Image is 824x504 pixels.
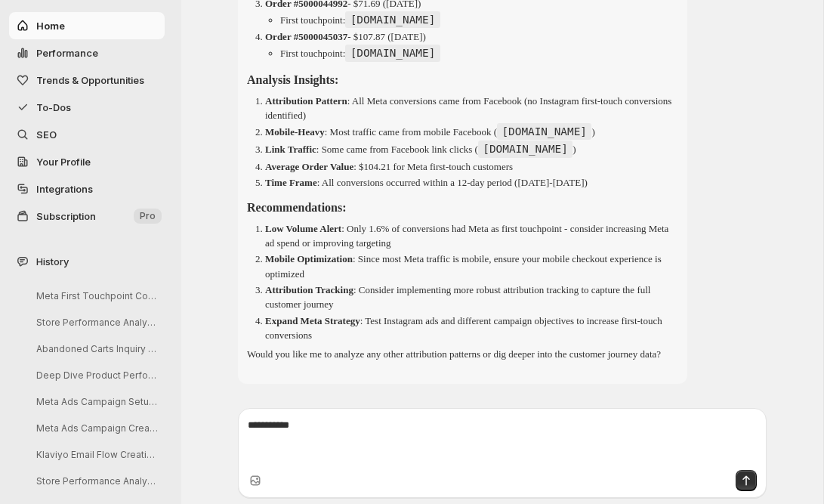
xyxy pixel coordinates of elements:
[36,254,69,269] span: History
[247,201,347,214] strong: Recommendations:
[9,39,165,66] button: Performance
[265,144,316,155] strong: Link Traffic
[265,253,353,264] strong: Mobile Optimization
[736,470,757,491] button: Send message
[24,469,168,493] button: Store Performance Analysis and Suggestions
[36,210,96,222] span: Subscription
[265,126,595,138] p: : Most traffic came from mobile Facebook ( )
[265,161,513,172] p: : $104.21 for Meta first-touch customers
[265,284,650,311] p: : Consider implementing more robust attribution tracking to capture the full customer journey
[9,148,165,175] a: Your Profile
[248,473,263,488] button: Upload image
[36,156,91,168] span: Your Profile
[36,47,98,59] span: Performance
[9,12,165,39] button: Home
[36,101,71,113] span: To-Dos
[345,11,440,28] code: [DOMAIN_NAME]
[265,126,325,138] strong: Mobile-Heavy
[280,12,678,29] li: First touchpoint:
[140,210,156,222] span: Pro
[36,20,65,32] span: Home
[265,31,347,42] strong: Order #5000045037
[345,45,440,61] code: [DOMAIN_NAME]
[9,66,165,94] button: Trends & Opportunities
[36,128,57,141] span: SEO
[497,123,591,140] code: [DOMAIN_NAME]
[24,311,168,334] button: Store Performance Analysis and Recommendations
[24,284,168,308] button: Meta First Touchpoint Conversion Metrics
[265,253,662,280] p: : Since most Meta traffic is mobile, ensure your mobile checkout experience is optimized
[24,337,168,360] button: Abandoned Carts Inquiry for [DATE]
[265,95,671,122] p: : All Meta conversions came from Facebook (no Instagram first-touch conversions identified)
[247,346,678,363] p: Would you like me to analyze any other attribution patterns or dig deeper into the customer journ...
[265,161,353,172] strong: Average Order Value
[478,141,572,157] code: [DOMAIN_NAME]
[247,73,338,86] strong: Analysis Insights:
[265,31,426,42] p: - $107.87 ([DATE])
[24,443,168,466] button: Klaviyo Email Flow Creation Guide
[9,94,165,121] button: To-Dos
[24,416,168,440] button: Meta Ads Campaign Creation Guide
[9,175,165,203] a: Integrations
[265,177,317,188] strong: Time Frame
[36,74,144,86] span: Trends & Opportunities
[265,315,662,342] p: : Test Instagram ads and different campaign objectives to increase first-touch conversions
[265,223,341,234] strong: Low Volume Alert
[280,45,678,62] li: First touchpoint:
[265,144,576,155] p: : Some came from Facebook link clicks ( )
[265,315,360,326] strong: Expand Meta Strategy
[265,177,588,188] p: : All conversions occurred within a 12-day period ([DATE]-[DATE])
[24,363,168,387] button: Deep Dive Product Performance Analysis
[265,223,668,249] p: : Only 1.6% of conversions had Meta as first touchpoint - consider increasing Meta ad spend or im...
[265,95,347,107] strong: Attribution Pattern
[36,183,93,195] span: Integrations
[265,284,353,295] strong: Attribution Tracking
[24,390,168,413] button: Meta Ads Campaign Setup Instructions
[9,203,165,230] button: Subscription
[9,121,165,148] a: SEO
